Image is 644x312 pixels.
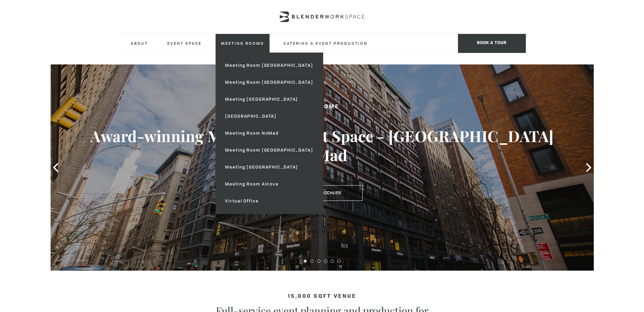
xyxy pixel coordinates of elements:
[278,34,373,53] a: Catering & Event Production
[125,34,153,53] a: About
[78,126,567,164] h3: Award-winning Meeting & Event Space - [GEOGRAPHIC_DATA] NoMad
[220,74,318,91] a: Meeting Room [GEOGRAPHIC_DATA]
[162,34,207,53] a: Event Space
[220,142,318,159] a: Meeting Room [GEOGRAPHIC_DATA]
[458,34,526,53] span: Book a tour
[220,91,318,108] a: Meeting [GEOGRAPHIC_DATA]
[220,176,318,193] a: Meeting Room Alcove
[220,125,318,142] a: Meeting Room NoMad
[78,103,567,111] h2: Welcome
[118,294,526,299] h4: 15,000 sqft venue
[216,34,270,53] a: Meeting Rooms
[220,108,318,125] a: [GEOGRAPHIC_DATA]
[522,225,644,312] iframe: Chat Widget
[220,57,318,74] a: Meeting Room [GEOGRAPHIC_DATA]
[220,159,318,176] a: Meeting [GEOGRAPHIC_DATA]
[220,193,318,210] a: Virtual Office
